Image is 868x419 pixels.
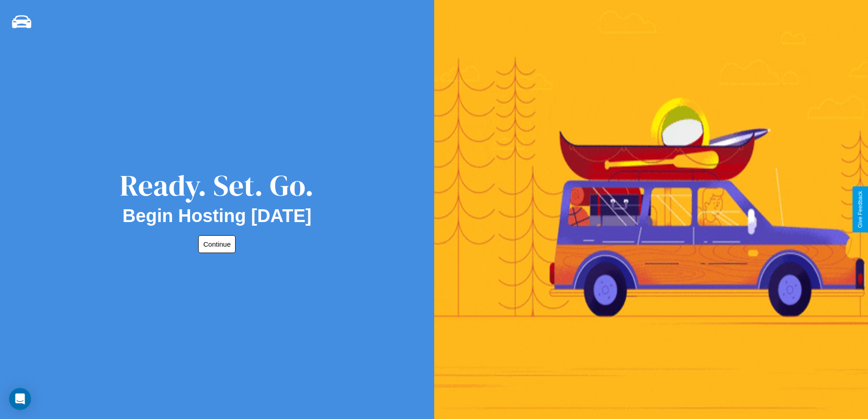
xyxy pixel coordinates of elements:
h2: Begin Hosting [DATE] [123,206,312,226]
button: Continue [198,235,236,253]
div: Give Feedback [857,191,863,228]
div: Open Intercom Messenger [9,388,31,410]
div: Ready. Set. Go. [120,165,314,206]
